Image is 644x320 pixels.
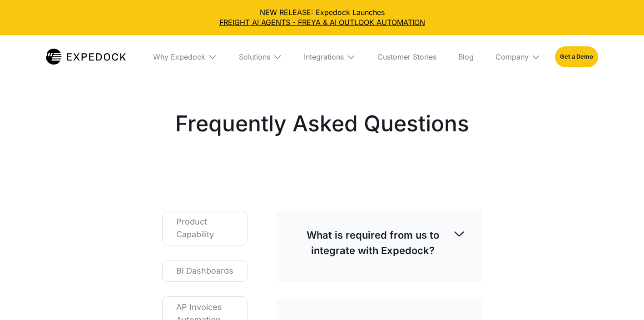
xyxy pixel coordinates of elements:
h2: Frequently Asked Questions [175,109,469,138]
div: Product Capability [176,215,233,241]
a: FREIGHT AI AGENTS - FREYA & AI OUTLOOK AUTOMATION [7,17,637,27]
p: What is required from us to integrate with Expedock? [293,227,453,258]
div: NEW RELEASE: Expedock Launches [7,7,637,28]
div: Integrations [304,52,344,61]
a: Blog [451,35,481,79]
div: Why Expedock [153,52,205,61]
a: Customer Stories [370,35,444,79]
div: BI Dashboards [176,265,233,277]
a: Get a Demo [555,46,598,67]
div: Solutions [239,52,270,61]
div: Company [495,52,529,61]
